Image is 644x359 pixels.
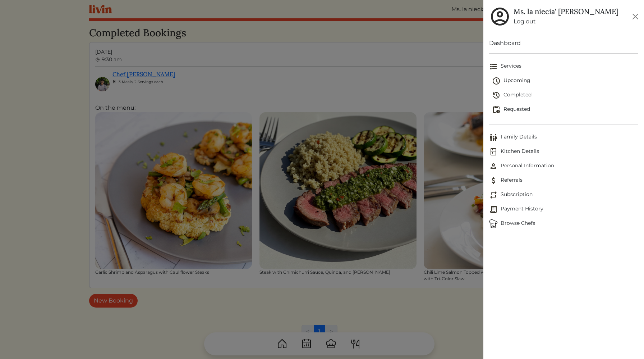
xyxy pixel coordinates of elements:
img: Payment History [489,205,498,214]
span: Completed [492,91,638,100]
img: Browse Chefs [489,219,498,228]
span: Referrals [489,176,638,185]
img: Referrals [489,176,498,185]
a: Personal InformationPersonal Information [489,159,638,173]
a: Log out [514,17,618,26]
a: Kitchen DetailsKitchen Details [489,145,638,159]
h5: Ms. la niecia' [PERSON_NAME] [514,7,618,16]
a: SubscriptionSubscription [489,188,638,202]
img: Kitchen Details [489,147,498,156]
span: Browse Chefs [489,219,638,228]
img: Subscription [489,191,498,199]
img: user_account-e6e16d2ec92f44fc35f99ef0dc9cddf60790bfa021a6ecb1c896eb5d2907b31c.svg [489,6,511,27]
span: Kitchen Details [489,147,638,156]
img: format_list_bulleted-ebc7f0161ee23162107b508e562e81cd567eeab2455044221954b09d19068e74.svg [489,62,498,71]
a: Completed [492,88,638,103]
img: Family Details [489,133,498,142]
a: Payment HistoryPayment History [489,202,638,217]
img: history-2b446bceb7e0f53b931186bf4c1776ac458fe31ad3b688388ec82af02103cd45.svg [492,91,501,100]
a: Services [489,59,638,74]
a: Upcoming [492,74,638,88]
a: ReferralsReferrals [489,173,638,188]
a: Dashboard [489,39,638,47]
button: Close [630,11,641,22]
a: Requested [492,103,638,117]
a: ChefsBrowse Chefs [489,217,638,231]
img: Personal Information [489,162,498,171]
img: pending_actions-fd19ce2ea80609cc4d7bbea353f93e2f363e46d0f816104e4e0650fdd7f915cf.svg [492,105,501,114]
span: Payment History [489,205,638,214]
span: Upcoming [492,77,638,85]
span: Services [489,62,638,71]
span: Family Details [489,133,638,142]
a: Family DetailsFamily Details [489,130,638,145]
span: Personal Information [489,162,638,171]
span: Requested [492,105,638,114]
img: schedule-fa401ccd6b27cf58db24c3bb5584b27dcd8bd24ae666a918e1c6b4ae8c451a22.svg [492,77,501,85]
span: Subscription [489,191,638,199]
